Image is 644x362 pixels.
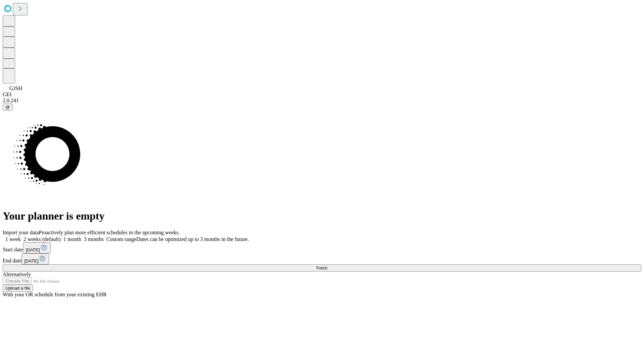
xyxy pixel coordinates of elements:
span: With your OR schedule from your existing EHR [3,292,107,297]
span: @ [5,105,10,110]
span: Import your data [3,230,39,235]
span: Fetch [316,265,327,270]
span: 2 weeks (default) [23,236,61,242]
span: Proactively plan more efficient schedules in the upcoming weeks. [39,230,180,235]
div: Start date [3,242,641,253]
span: Alternatively [3,271,31,277]
button: Fetch [3,264,641,271]
div: GEI [3,92,641,98]
button: [DATE] [23,242,51,253]
span: [DATE] [24,258,38,263]
h1: Your planner is empty [3,210,641,222]
div: End date [3,253,641,264]
span: 3 months [84,236,104,242]
div: 2.0.241 [3,98,641,104]
span: GJSH [9,85,22,91]
button: Upload a file [3,285,33,292]
span: Custom range [106,236,136,242]
button: [DATE] [21,253,49,264]
button: @ [3,104,13,111]
span: Dates can be optimized up to 3 months in the future. [137,236,249,242]
span: 1 month [63,236,81,242]
span: 1 week [5,236,21,242]
span: [DATE] [26,247,40,252]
